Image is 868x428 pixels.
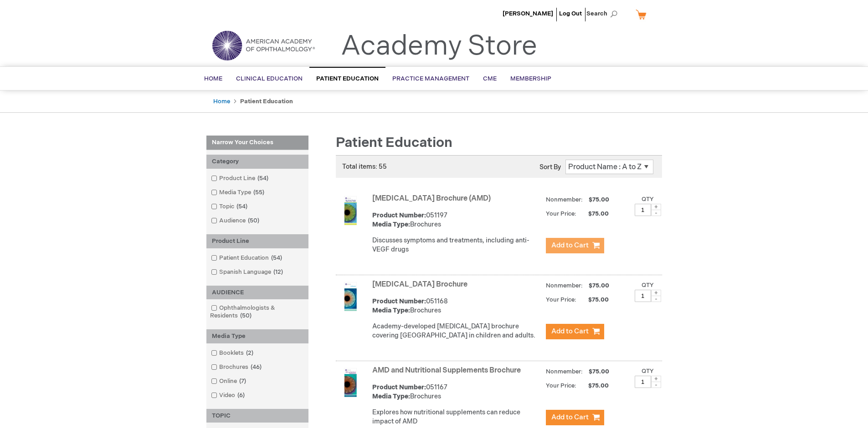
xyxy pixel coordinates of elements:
a: AMD and Nutritional Supplements Brochure [372,366,521,375]
div: 051167 Brochures [372,383,541,401]
div: 051168 Brochures [372,297,541,315]
a: [PERSON_NAME] [503,10,553,17]
span: Search [586,5,621,23]
div: Product Line [206,234,308,248]
span: 54 [255,175,271,182]
div: Category [206,155,308,169]
button: Add to Cart [546,324,604,339]
a: Media Type55 [209,188,268,197]
a: Product Line54 [209,174,272,183]
label: Qty [642,196,654,203]
input: Qty [635,204,651,216]
span: $75.00 [587,368,611,375]
span: $75.00 [578,382,610,389]
span: $75.00 [587,282,611,289]
img: Amblyopia Brochure [336,282,365,311]
strong: Product Number: [372,383,426,391]
a: Spanish Language12 [209,268,287,277]
span: $75.00 [587,196,611,203]
button: Add to Cart [546,238,604,253]
span: 55 [251,189,267,196]
span: 7 [237,378,248,385]
span: Membership [510,75,551,82]
span: CME [483,75,497,82]
a: Video6 [209,391,248,400]
p: Academy-developed [MEDICAL_DATA] brochure covering [GEOGRAPHIC_DATA] in children and adults. [372,322,541,340]
a: Log Out [559,10,582,17]
a: Brochures46 [209,363,265,372]
img: AMD and Nutritional Supplements Brochure [336,368,365,397]
a: Academy Store [341,30,537,63]
button: Add to Cart [546,410,604,425]
strong: Your Price: [546,296,576,303]
a: Home [213,98,230,105]
strong: Media Type: [372,307,410,314]
span: Clinical Education [236,75,303,82]
label: Qty [642,368,654,375]
span: Home [204,75,222,82]
span: $75.00 [578,210,610,217]
span: 6 [235,392,247,399]
strong: Your Price: [546,210,576,217]
span: 50 [238,312,254,319]
a: [MEDICAL_DATA] Brochure (AMD) [372,194,491,203]
span: Add to Cart [551,241,589,250]
strong: Media Type: [372,393,410,400]
strong: Nonmember: [546,366,583,378]
a: Ophthalmologists & Residents50 [209,304,306,320]
span: 2 [244,349,256,357]
span: $75.00 [578,296,610,303]
span: Patient Education [316,75,379,82]
strong: Product Number: [372,211,426,219]
img: Age-Related Macular Degeneration Brochure (AMD) [336,196,365,225]
strong: Narrow Your Choices [206,136,308,150]
strong: Nonmember: [546,280,583,292]
span: 54 [269,254,284,262]
span: 54 [234,203,250,210]
span: Total items: 55 [342,163,387,171]
a: Patient Education54 [209,254,286,262]
p: Discusses symptoms and treatments, including anti-VEGF drugs [372,236,541,254]
span: 46 [248,363,264,371]
strong: Product Number: [372,297,426,305]
a: Audience50 [209,217,263,225]
a: Online7 [209,377,250,386]
span: 50 [246,217,262,224]
span: Patient Education [336,135,452,151]
strong: Your Price: [546,382,576,389]
strong: Nonmember: [546,194,583,206]
div: Media Type [206,329,308,343]
strong: Patient Education [240,98,293,105]
span: 12 [271,268,285,276]
input: Qty [635,376,651,388]
span: Add to Cart [551,413,589,422]
a: [MEDICAL_DATA] Brochure [372,280,467,289]
a: Topic54 [209,202,251,211]
strong: Media Type: [372,221,410,228]
div: 051197 Brochures [372,211,541,229]
span: Add to Cart [551,327,589,336]
label: Sort By [539,163,561,171]
p: Explores how nutritional supplements can reduce impact of AMD [372,408,541,426]
span: Practice Management [392,75,469,82]
label: Qty [642,282,654,289]
div: TOPIC [206,409,308,423]
a: Booklets2 [209,349,257,358]
input: Qty [635,290,651,302]
div: AUDIENCE [206,286,308,300]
